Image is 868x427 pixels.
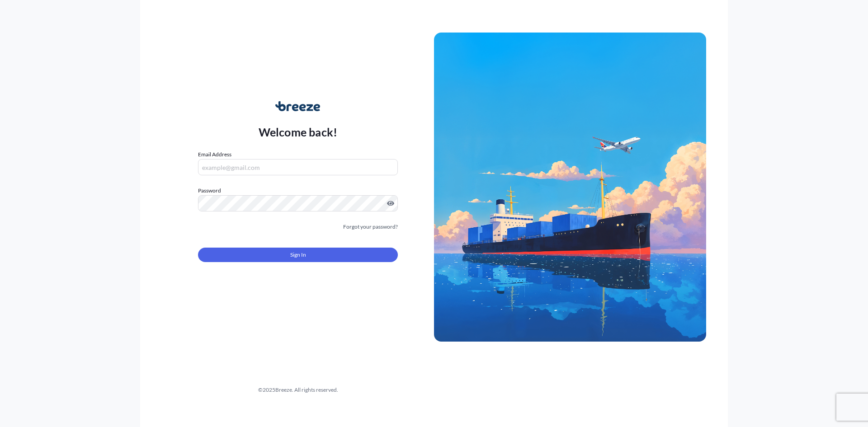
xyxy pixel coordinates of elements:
[198,159,398,175] input: example@gmail.com
[434,33,706,342] img: Ship illustration
[259,125,338,139] p: Welcome back!
[198,248,398,262] button: Sign In
[290,250,306,259] span: Sign In
[343,222,398,231] a: Forgot your password?
[387,200,394,207] button: Show password
[198,150,231,159] label: Email Address
[162,385,434,394] div: © 2025 Breeze. All rights reserved.
[198,186,398,195] label: Password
